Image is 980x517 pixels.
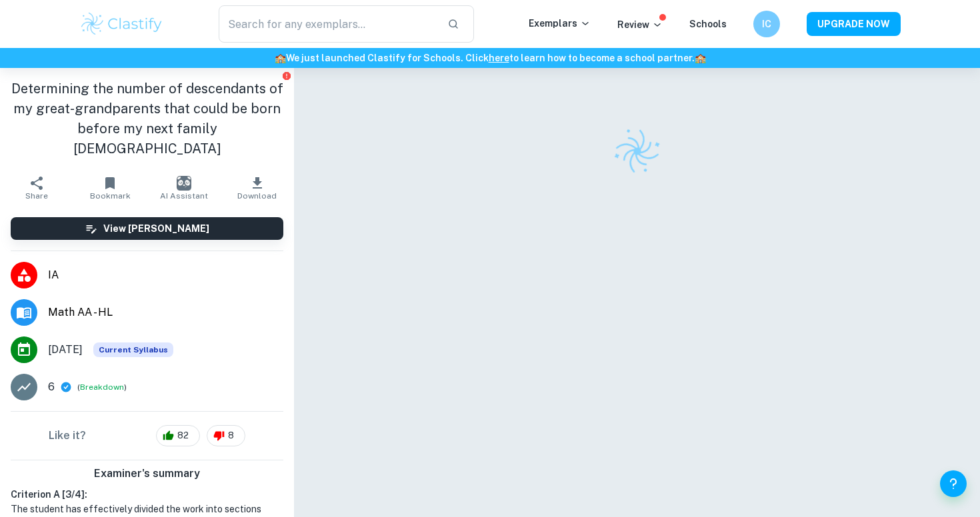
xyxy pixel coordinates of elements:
div: This exemplar is based on the current syllabus. Feel free to refer to it for inspiration/ideas wh... [93,342,173,357]
h6: Criterion A [ 3 / 4 ]: [11,487,283,502]
h6: Like it? [49,428,86,444]
span: AI Assistant [160,191,208,201]
span: IA [48,267,283,283]
p: Exemplars [529,16,591,31]
span: 🏫 [695,53,706,63]
img: AI Assistant [177,176,191,191]
span: [DATE] [48,342,83,358]
input: Search for any exemplars... [219,5,437,43]
button: View [PERSON_NAME] [11,217,283,240]
a: Schools [689,19,727,29]
span: 82 [170,429,196,442]
p: 6 [48,379,55,395]
button: IC [753,11,780,37]
span: Current Syllabus [93,342,173,357]
h6: Examiner's summary [5,466,289,482]
button: AI Assistant [147,169,221,207]
h6: View [PERSON_NAME] [103,221,209,236]
span: Share [25,191,48,201]
button: Breakdown [80,381,124,393]
span: Math AA - HL [48,304,283,320]
a: here [489,53,509,63]
img: Clastify logo [606,121,668,183]
span: 🏫 [275,53,286,63]
button: Bookmark [73,169,147,207]
div: 82 [156,425,200,446]
span: ( ) [77,381,127,394]
button: Help and Feedback [940,470,967,497]
p: Review [617,17,663,32]
span: 8 [221,429,241,442]
div: 8 [207,425,245,446]
h6: We just launched Clastify for Schools. Click to learn how to become a school partner. [3,51,977,65]
img: Clastify logo [79,11,164,37]
button: UPGRADE NOW [807,12,901,36]
button: Report issue [281,71,291,81]
span: Download [237,191,277,201]
button: Download [221,169,294,207]
h6: IC [759,17,775,31]
span: Bookmark [90,191,131,201]
h1: Determining the number of descendants of my great-grandparents that could be born before my next ... [11,79,283,159]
